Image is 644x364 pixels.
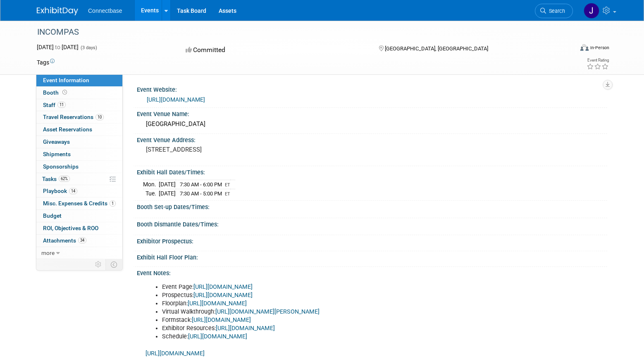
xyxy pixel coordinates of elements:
span: Budget [43,212,62,219]
span: to [54,44,62,50]
span: more [41,250,55,256]
a: Attachments34 [36,235,122,247]
div: INCOMPAS [34,25,561,40]
div: In-Person [590,45,609,51]
a: Staff11 [36,99,122,111]
span: Connectbase [88,7,122,14]
span: Sponsorships [43,163,79,170]
li: Floorplan: [162,300,510,308]
span: Attachments [43,237,86,244]
a: Travel Reservations10 [36,111,122,123]
a: Search [535,4,573,18]
span: 34 [78,237,86,243]
span: (3 days) [80,45,97,50]
a: [URL][DOMAIN_NAME] [192,316,251,324]
span: 14 [69,188,77,194]
a: Booth [36,87,122,99]
span: 7:30 AM - 6:00 PM [180,181,222,188]
a: Event Information [36,74,122,86]
span: Asset Reservations [43,126,92,133]
span: Search [546,8,565,14]
li: Exhibitor Resources: [162,324,510,333]
a: [URL][DOMAIN_NAME] [188,300,247,307]
div: Event Notes: [137,267,607,277]
span: Shipments [43,151,71,157]
li: Virtual Walkthrough: [162,308,510,316]
div: Booth Dismantle Dates/Times: [137,218,607,228]
a: Asset Reservations [36,124,122,136]
span: Booth not reserved yet [61,89,69,95]
div: Event Venue Name: [137,108,607,118]
td: Personalize Event Tab Strip [91,259,106,270]
a: Budget [36,210,122,222]
a: Playbook14 [36,185,122,197]
div: Exhibitor Prospectus: [137,235,607,245]
a: [URL][DOMAIN_NAME] [188,333,247,340]
span: Event Information [43,77,89,83]
a: [URL][DOMAIN_NAME][PERSON_NAME] [215,308,320,315]
li: Event Page: [162,283,510,291]
span: [DATE] [DATE] [37,44,79,50]
td: Mon. [143,180,159,189]
span: Misc. Expenses & Credits [43,200,116,207]
span: 11 [57,102,66,108]
a: more [36,247,122,259]
a: Giveaways [36,136,122,148]
span: ET [225,182,230,188]
td: Toggle Event Tabs [106,259,123,270]
span: Playbook [43,188,77,194]
span: Tasks [42,176,70,182]
div: Event Website: [137,83,607,94]
li: Prospectus: [162,291,510,300]
li: Schedule: [162,333,510,341]
div: Exhibit Hall Dates/Times: [137,166,607,176]
td: [DATE] [159,189,176,197]
span: ET [225,191,230,197]
img: John Reumann [584,3,599,19]
li: Formstack: [162,316,510,324]
span: 62% [59,176,70,182]
span: Giveaways [43,138,70,145]
td: [DATE] [159,180,176,189]
span: ROI, Objectives & ROO [43,225,98,231]
a: [URL][DOMAIN_NAME] [147,96,205,103]
div: Event Rating [587,58,609,62]
span: 7:30 AM - 5:00 PM [180,190,222,197]
div: Exhibit Hall Floor Plan: [137,251,607,262]
a: Shipments [36,148,122,160]
a: [URL][DOMAIN_NAME] [193,292,253,299]
span: [GEOGRAPHIC_DATA], [GEOGRAPHIC_DATA] [385,45,488,52]
a: Tasks62% [36,173,122,185]
div: Committed [183,43,366,57]
div: Booth Set-up Dates/Times: [137,201,607,211]
img: Format-Inperson.png [580,44,589,51]
span: 10 [95,114,104,120]
a: [URL][DOMAIN_NAME] [145,350,205,357]
a: [URL][DOMAIN_NAME] [193,283,253,290]
td: Tags [37,58,55,67]
div: Event Venue Address: [137,134,607,144]
div: [GEOGRAPHIC_DATA] [143,118,601,131]
span: 1 [110,200,116,207]
td: Tue. [143,189,159,197]
span: Booth [43,89,69,96]
a: Misc. Expenses & Credits1 [36,197,122,209]
a: [URL][DOMAIN_NAME] [216,325,275,332]
span: Staff [43,102,66,108]
img: ExhibitDay [37,7,78,15]
pre: [STREET_ADDRESS] [146,146,324,153]
span: Travel Reservations [43,114,104,120]
div: Event Format [524,43,609,55]
a: Sponsorships [36,161,122,173]
a: ROI, Objectives & ROO [36,222,122,234]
